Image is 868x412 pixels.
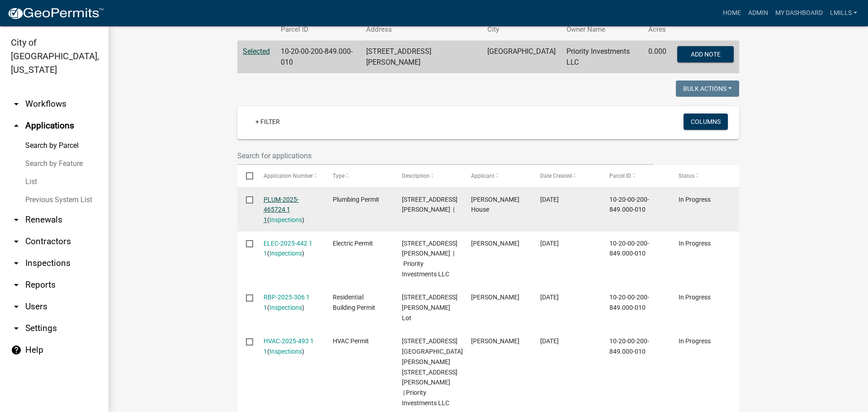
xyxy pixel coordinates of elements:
span: 08/07/2025 [540,294,559,301]
span: Michael Daniel [471,294,519,301]
i: help [11,345,22,355]
span: Applicant [471,173,495,179]
div: ( ) [264,194,316,225]
span: Donnie Satterly [471,337,519,345]
td: 10-20-00-200-849.000-010 [275,41,361,74]
span: HVAC Permit [333,337,369,345]
th: Acres [643,19,672,40]
a: RBP-2025-306 1 1 [264,294,310,311]
button: Bulk Actions [676,81,739,97]
span: 08/07/2025 [540,337,559,345]
i: arrow_drop_down [11,99,22,109]
a: Admin [745,5,772,22]
th: City [482,19,561,40]
datatable-header-cell: Date Created [532,165,601,187]
th: Owner Name [561,19,643,40]
i: arrow_drop_down [11,279,22,290]
span: 10-20-00-200-849.000-010 [609,240,649,257]
span: 10-20-00-200-849.000-010 [609,196,649,213]
datatable-header-cell: Description [393,165,462,187]
input: Search for applications [237,147,653,165]
span: 904 FULTON ST | Priority Investments LLC [402,240,458,278]
a: HVAC-2025-493 1 1 [264,337,314,355]
span: In Progress [679,337,711,345]
datatable-header-cell: Applicant [462,165,532,187]
a: Inspections [269,216,302,223]
a: ELEC-2025-442 1 1 [264,240,312,257]
span: 904 FULTON ST | [402,196,458,213]
span: Description [402,173,429,179]
span: Electric Permit [333,240,373,247]
span: Residential Building Permit [333,294,375,311]
a: Selected [243,47,270,56]
span: 10-20-00-200-849.000-010 [609,337,649,355]
span: Application Number [264,173,313,179]
a: My Dashboard [772,5,826,22]
span: Add Note [690,51,720,58]
a: Inspections [269,304,302,311]
i: arrow_drop_up [11,120,22,131]
span: Date Created [540,173,572,179]
a: PLUM-2025-465724 1 1 [264,196,299,224]
td: [GEOGRAPHIC_DATA] [482,41,561,74]
button: Columns [684,114,728,130]
datatable-header-cell: Select [237,165,255,187]
a: Inspections [269,250,302,257]
div: ( ) [264,292,316,313]
span: 904 FULTON ST 904 Fulton St. | Priority Investments LLC [402,337,463,407]
a: lmills [826,5,861,22]
a: Home [719,5,745,22]
datatable-header-cell: Type [324,165,393,187]
span: In Progress [679,294,711,301]
span: Type [333,173,344,179]
a: + Filter [248,114,287,130]
span: In Progress [679,240,711,247]
div: ( ) [264,238,316,259]
datatable-header-cell: Status [670,165,739,187]
i: arrow_drop_down [11,214,22,225]
i: arrow_drop_down [11,323,22,334]
datatable-header-cell: Application Number [255,165,324,187]
span: Darrell Louis House [471,196,519,213]
span: Plumbing Permit [333,196,379,203]
th: Parcel ID [275,19,361,40]
i: arrow_drop_down [11,258,22,269]
span: 10-20-00-200-849.000-010 [609,294,649,311]
i: arrow_drop_down [11,301,22,312]
i: arrow_drop_down [11,236,22,247]
td: Priority Investments LLC [561,41,643,74]
datatable-header-cell: Parcel ID [601,165,670,187]
td: 0.000 [643,41,672,74]
span: Status [679,173,694,179]
button: Add Note [677,46,734,62]
th: Address [361,19,482,40]
a: Inspections [269,348,302,355]
span: In Progress [679,196,711,203]
span: 904 Fulton St. | Lot [402,294,458,322]
span: Craig Hinkle [471,240,519,247]
span: Parcel ID [609,173,631,179]
span: 08/18/2025 [540,196,559,203]
div: ( ) [264,336,316,357]
td: [STREET_ADDRESS][PERSON_NAME] [361,41,482,74]
span: 08/12/2025 [540,240,559,247]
